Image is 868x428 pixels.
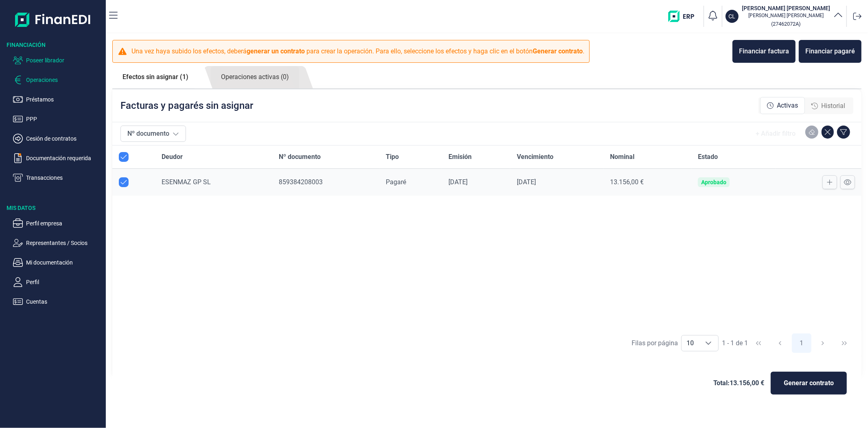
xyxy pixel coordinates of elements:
[739,46,789,56] div: Financiar factura
[119,152,129,162] div: All items selected
[813,333,833,353] button: Next Page
[26,238,103,248] p: Representantes / Socios
[517,178,597,186] div: [DATE]
[749,333,768,353] button: First Page
[13,134,103,143] button: Cesión de contratos
[26,153,103,163] p: Documentación requerida
[26,218,103,228] p: Perfil empresa
[247,47,305,55] b: generar un contrato
[729,12,736,20] p: CL
[799,40,861,63] button: Financiar pagaré
[131,46,584,56] p: Una vez haya subido los efectos, deberá para crear la operación. Para ello, seleccione los efecto...
[13,297,103,307] button: Cuentas
[760,97,805,114] div: Activas
[15,7,91,33] img: Logo de aplicación
[162,178,211,186] span: ESENMAZ GP SL
[386,152,399,162] span: Tipo
[112,66,199,88] a: Efectos sin asignar (1)
[26,95,103,104] p: Préstamos
[805,98,852,114] div: Historial
[792,333,811,353] button: Page 1
[13,277,103,287] button: Perfil
[668,11,700,22] img: erp
[771,372,847,395] button: Generar contrato
[699,335,718,351] div: Choose
[835,333,854,353] button: Last Page
[821,101,845,111] span: Historial
[448,178,503,186] div: [DATE]
[386,178,406,186] span: Pagaré
[162,152,183,162] span: Deudor
[726,4,843,29] button: CL[PERSON_NAME] [PERSON_NAME][PERSON_NAME] [PERSON_NAME](27462072A)
[682,335,699,351] span: 10
[13,258,103,267] button: Mi documentación
[632,338,678,348] div: Filas por página
[742,12,830,19] p: [PERSON_NAME] [PERSON_NAME]
[722,340,748,346] span: 1 - 1 de 1
[13,55,103,65] button: Poseer librador
[772,21,801,27] small: Copiar cif
[26,114,103,124] p: PPP
[698,152,718,162] span: Estado
[26,297,103,307] p: Cuentas
[26,75,103,85] p: Operaciones
[13,153,103,163] button: Documentación requerida
[13,95,103,104] button: Préstamos
[26,173,103,183] p: Transacciones
[742,4,830,12] h3: [PERSON_NAME] [PERSON_NAME]
[26,277,103,287] p: Perfil
[13,218,103,228] button: Perfil empresa
[610,152,634,162] span: Nominal
[713,378,764,388] span: Total: 13.156,00 €
[13,238,103,248] button: Representantes / Socios
[119,177,129,187] div: Row Unselected null
[732,40,796,63] button: Financiar factura
[13,114,103,124] button: PPP
[120,126,186,142] button: Nº documento
[26,55,103,65] p: Poseer librador
[26,258,103,267] p: Mi documentación
[279,152,321,162] span: Nº documento
[770,333,790,353] button: Previous Page
[211,66,299,88] a: Operaciones activas (0)
[517,152,553,162] span: Vencimiento
[805,46,855,56] div: Financiar pagaré
[610,178,685,186] div: 13.156,00 €
[120,99,253,112] p: Facturas y pagarés sin asignar
[13,173,103,183] button: Transacciones
[777,101,798,110] span: Activas
[448,152,472,162] span: Emisión
[13,75,103,85] button: Operaciones
[533,47,583,55] b: Generar contrato
[784,378,834,388] span: Generar contrato
[26,134,103,143] p: Cesión de contratos
[701,179,726,185] div: Aprobado
[279,178,323,186] span: 859384208003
